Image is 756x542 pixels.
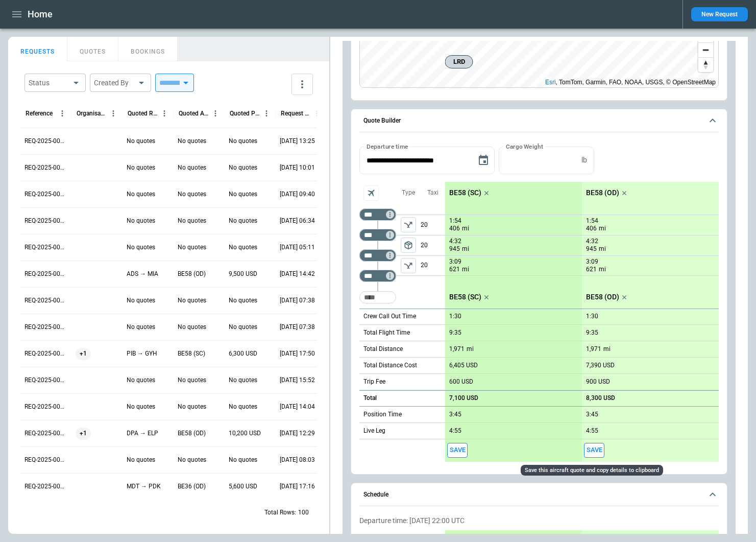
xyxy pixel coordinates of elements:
button: left aligned [401,258,416,273]
p: 1:54 [586,217,598,225]
p: No quotes [127,376,155,385]
p: 08/29/2025 09:40 [280,190,315,199]
div: Created By [94,78,135,88]
span: Type of sector [401,238,416,253]
p: No quotes [178,217,206,225]
p: 621 [586,265,597,274]
p: mi [462,224,469,233]
p: Total Rows: [264,508,296,517]
p: 08/19/2025 17:16 [280,482,315,491]
div: Quoted Aircraft [179,110,209,117]
p: 3:45 [586,411,598,418]
p: REQ-2025-000255 [25,429,67,438]
p: No quotes [229,163,257,172]
p: ADS → MIA [127,270,158,278]
p: 1:54 [449,217,461,225]
p: DPA → ELP [127,429,158,438]
p: 09/03/2025 10:01 [280,163,315,172]
p: No quotes [178,137,206,146]
p: No quotes [178,323,206,332]
p: No quotes [127,243,155,252]
p: No quotes [127,217,155,225]
p: 08/22/2025 08:03 [280,456,315,464]
p: No quotes [229,323,257,332]
p: PIB → GYH [127,349,157,358]
p: BE58 (OD) [178,429,206,438]
div: Quoted Price [230,110,260,117]
p: REQ-2025-000261 [25,270,67,278]
p: No quotes [127,163,155,172]
button: Quoted Price column menu [260,107,273,120]
span: +1 [76,420,91,446]
div: Quoted Route [128,110,158,117]
div: Not found [359,270,396,282]
h6: Schedule [363,491,388,498]
button: Save [584,443,604,458]
button: BOOKINGS [118,37,178,61]
h6: Total [363,395,377,402]
p: No quotes [127,296,155,305]
span: Save this aircraft quote and copy details to clipboard [447,443,468,458]
p: 945 [449,245,460,253]
button: REQUESTS [8,37,67,61]
p: No quotes [178,456,206,464]
button: left aligned [401,238,416,253]
p: No quotes [178,163,206,172]
div: Organisation [77,110,107,117]
p: BE58 (SC) [449,293,481,301]
p: Departure time: [DATE] 22:00 UTC [359,516,719,525]
label: Cargo Weight [506,142,543,151]
p: 9:35 [449,329,461,337]
div: Not found [359,208,396,221]
div: Request Created At (UTC-05:00) [281,110,311,117]
p: BE58 (SC) [449,188,481,197]
p: REQ-2025-000258 [25,349,67,358]
p: No quotes [178,376,206,385]
div: Save this aircraft quote and copy details to clipboard [521,465,663,476]
p: REQ-2025-000257 [25,376,67,385]
label: Departure time [367,142,408,151]
span: +1 [76,341,91,367]
p: 7,390 USD [586,362,615,369]
p: 4:32 [586,238,598,245]
p: 5,600 USD [229,482,257,491]
p: mi [599,265,606,274]
button: Organisation column menu [107,107,120,120]
p: 08/26/2025 07:38 [280,296,315,305]
span: Save this aircraft quote and copy details to clipboard [584,443,604,458]
button: Schedule [359,483,719,507]
p: 621 [449,265,460,274]
p: mi [599,224,606,233]
p: REQ-2025-000254 [25,456,67,464]
p: 1:30 [586,313,598,320]
button: QUOTES [67,37,118,61]
div: , TomTom, Garmin, FAO, NOAA, USGS, © OpenStreetMap [545,77,716,87]
p: 7,100 USD [449,394,478,402]
p: BE58 (OD) [586,188,619,197]
p: 600 USD [449,378,473,386]
p: mi [462,245,469,253]
span: package_2 [403,240,413,250]
p: 406 [586,224,597,233]
p: MDT → PDK [127,482,161,491]
p: REQ-2025-000259 [25,323,67,332]
div: Reference [26,110,53,117]
p: 4:32 [449,238,461,245]
p: No quotes [229,137,257,146]
p: 08/22/2025 12:29 [280,429,315,438]
div: Quote Builder [359,147,719,461]
p: 3:09 [586,258,598,266]
button: Reset bearing to north [698,57,713,72]
button: Zoom out [698,42,713,57]
button: Request Created At (UTC-05:00) column menu [311,107,324,120]
p: 4:55 [586,427,598,435]
p: Taxi [427,188,438,197]
a: Esri [545,79,556,86]
p: Type [402,188,415,197]
p: Trip Fee [363,378,385,386]
p: 100 [298,508,309,517]
p: 1:30 [449,313,461,320]
span: Type of sector [401,258,416,273]
p: 3:45 [449,411,461,418]
div: scrollable content [445,182,719,462]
